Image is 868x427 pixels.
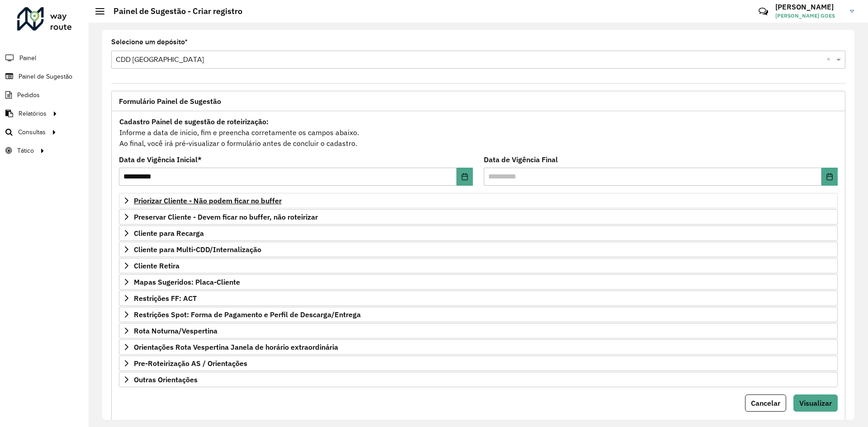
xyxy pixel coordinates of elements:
[119,154,202,165] label: Data de Vigência Inicial
[484,154,558,165] label: Data de Vigência Final
[119,274,838,290] a: Mapas Sugeridos: Placa-Cliente
[821,168,838,186] button: Choose Date
[134,311,361,318] span: Restrições Spot: Forma de Pagamento e Perfil de Descarga/Entrega
[119,307,838,322] a: Restrições Spot: Forma de Pagamento e Perfil de Descarga/Entrega
[119,339,838,355] a: Orientações Rota Vespertina Janela de horário extraordinária
[134,213,318,221] span: Preservar Cliente - Devem ficar no buffer, não roteirizar
[119,117,269,126] strong: Cadastro Painel de sugestão de roteirização:
[457,168,473,186] button: Choose Date
[119,193,838,208] a: Priorizar Cliente - Não podem ficar no buffer
[119,98,221,105] span: Formulário Painel de Sugestão
[17,146,34,155] span: Tático
[19,109,47,118] span: Relatórios
[134,295,197,302] span: Restrições FF: ACT
[134,262,179,269] span: Cliente Retira
[793,394,838,412] button: Visualizar
[134,230,204,237] span: Cliente para Recarga
[134,343,338,351] span: Orientações Rota Vespertina Janela de horário extraordinária
[119,209,838,225] a: Preservar Cliente - Devem ficar no buffer, não roteirizar
[119,356,838,371] a: Pre-Roteirização AS / Orientações
[134,360,247,367] span: Pre-Roteirização AS / Orientações
[119,242,838,257] a: Cliente para Multi-CDD/Internalização
[18,127,46,137] span: Consultas
[134,327,217,334] span: Rota Noturna/Vespertina
[119,116,838,149] div: Informe a data de inicio, fim e preencha corretamente os campos abaixo. Ao final, você irá pré-vi...
[134,376,198,383] span: Outras Orientações
[826,54,834,65] span: Clear all
[119,323,838,338] a: Rota Noturna/Vespertina
[119,225,838,241] a: Cliente para Recarga
[754,2,773,21] a: Contato Rápido
[111,37,188,47] label: Selecione um depósito
[134,246,261,253] span: Cliente para Multi-CDD/Internalização
[119,372,838,387] a: Outras Orientações
[119,291,838,306] a: Restrições FF: ACT
[17,90,40,100] span: Pedidos
[775,12,843,20] span: [PERSON_NAME] GOES
[799,399,832,408] span: Visualizar
[134,278,240,286] span: Mapas Sugeridos: Placa-Cliente
[751,399,780,408] span: Cancelar
[19,53,36,63] span: Painel
[775,3,843,11] h3: [PERSON_NAME]
[745,394,786,412] button: Cancelar
[119,258,838,273] a: Cliente Retira
[19,72,72,81] span: Painel de Sugestão
[104,6,242,16] h2: Painel de Sugestão - Criar registro
[134,197,282,204] span: Priorizar Cliente - Não podem ficar no buffer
